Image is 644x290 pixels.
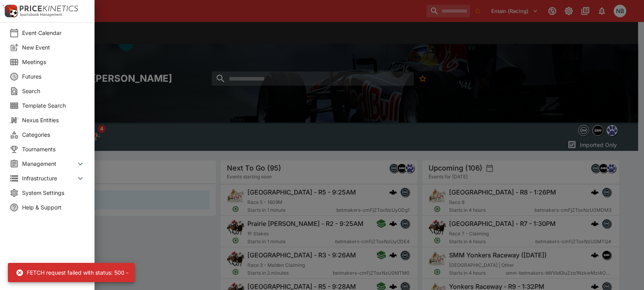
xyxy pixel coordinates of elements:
[22,130,85,139] span: Categories
[22,72,85,81] span: Futures
[22,29,85,37] span: Event Calendar
[22,87,85,95] span: Search
[22,101,85,110] span: Template Search
[27,269,128,276] span: FETCH request failed with status: 500 -
[22,174,76,182] span: Infrastructure
[2,3,18,19] img: PriceKinetics Logo
[22,145,85,153] span: Tournaments
[22,116,85,124] span: Nexus Entities
[22,203,85,211] span: Help & Support
[20,6,78,11] img: PriceKinetics
[22,189,85,197] span: System Settings
[20,13,62,17] img: Sportsbook Management
[22,43,85,51] span: New Event
[22,58,85,66] span: Meetings
[22,160,76,168] span: Management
